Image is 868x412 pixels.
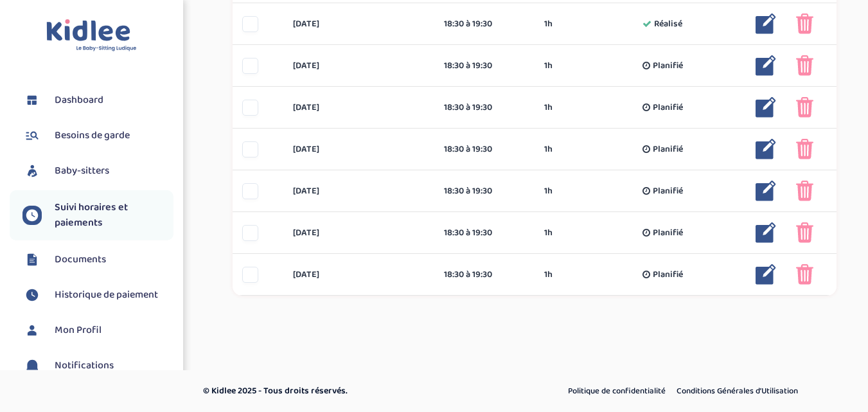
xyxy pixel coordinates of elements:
img: dashboard.svg [22,91,42,110]
div: [DATE] [283,59,434,73]
img: poubelle_rose.png [796,264,813,285]
div: [DATE] [283,101,434,114]
a: Baby-sitters [22,161,173,181]
a: Suivi horaires et paiements [22,200,173,231]
a: Mon Profil [22,321,173,340]
img: profil.svg [22,321,42,340]
img: poubelle_rose.png [796,222,813,243]
div: [DATE] [283,17,434,31]
div: 18:30 à 19:30 [444,59,526,73]
img: poubelle_rose.png [796,97,813,118]
span: Besoins de garde [55,128,130,143]
span: Dashboard [55,93,103,108]
img: modifier_bleu.png [756,13,776,34]
a: Historique de paiement [22,285,173,305]
img: besoin.svg [22,126,42,145]
span: Historique de paiement [55,287,158,303]
img: suivihoraire.svg [22,285,42,305]
img: modifier_bleu.png [756,97,776,118]
span: Planifié [653,59,683,73]
span: Suivi horaires et paiements [55,200,173,231]
img: modifier_bleu.png [756,222,776,243]
span: Planifié [653,184,683,198]
a: Conditions Générales d’Utilisation [672,383,802,400]
span: Documents [55,252,106,267]
span: 1h [544,184,553,198]
span: 1h [544,17,553,31]
span: 1h [544,143,553,156]
span: Mon Profil [55,323,102,338]
img: logo.svg [46,19,137,52]
div: [DATE] [283,226,434,240]
span: Baby-sitters [55,163,109,179]
span: Planifié [653,143,683,156]
div: 18:30 à 19:30 [444,268,526,282]
div: 18:30 à 19:30 [444,184,526,198]
img: poubelle_rose.png [796,181,813,201]
a: Documents [22,250,173,269]
img: poubelle_rose.png [796,13,813,34]
p: © Kidlee 2025 - Tous droits réservés. [203,384,489,398]
div: 18:30 à 19:30 [444,226,526,240]
a: Politique de confidentialité [563,383,670,400]
div: 18:30 à 19:30 [444,101,526,114]
a: Dashboard [22,91,173,110]
span: 1h [544,268,553,282]
span: Planifié [653,226,683,240]
div: [DATE] [283,143,434,156]
img: babysitters.svg [22,161,42,181]
span: 1h [544,101,553,114]
img: documents.svg [22,250,42,269]
a: Besoins de garde [22,126,173,145]
span: 1h [544,226,553,240]
img: modifier_bleu.png [756,181,776,201]
a: Notifications [22,356,173,375]
span: 1h [544,59,553,73]
span: Planifié [653,101,683,114]
img: suivihoraire.svg [22,206,42,225]
img: modifier_bleu.png [756,55,776,76]
img: notification.svg [22,356,42,375]
span: Réalisé [654,17,682,31]
img: poubelle_rose.png [796,139,813,159]
div: 18:30 à 19:30 [444,17,526,31]
span: Planifié [653,268,683,282]
img: modifier_bleu.png [756,264,776,285]
div: [DATE] [283,184,434,198]
div: [DATE] [283,268,434,282]
span: Notifications [55,358,114,373]
img: modifier_bleu.png [756,139,776,159]
div: 18:30 à 19:30 [444,143,526,156]
img: poubelle_rose.png [796,55,813,76]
